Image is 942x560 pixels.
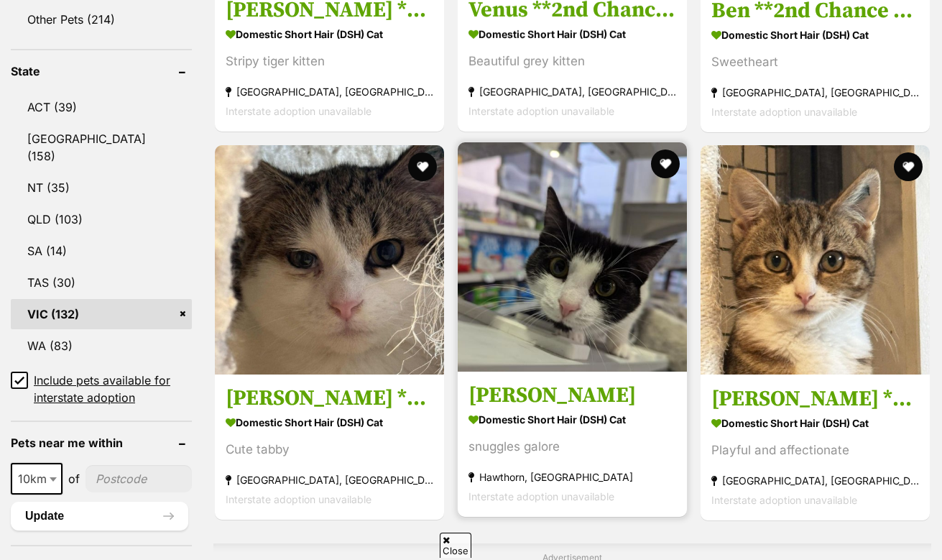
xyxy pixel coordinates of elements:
[701,375,930,520] a: [PERSON_NAME] **2nd Chance Cat Rescue** Domestic Short Hair (DSH) Cat Playful and affectionate [G...
[468,468,676,487] strong: Hawthorn, [GEOGRAPHIC_DATA]
[468,438,676,457] div: snuggles galore
[711,82,919,101] strong: [GEOGRAPHIC_DATA], [GEOGRAPHIC_DATA]
[11,463,63,495] span: 10km
[894,152,923,181] button: favourite
[86,465,192,492] input: postcode
[651,150,680,178] button: favourite
[11,299,192,329] a: VIC (132)
[458,142,687,372] img: Nora - Domestic Short Hair (DSH) Cat
[215,145,444,375] img: Brett **2nd Chance Cat Rescue** - Domestic Short Hair (DSH) Cat
[468,410,676,431] strong: Domestic Short Hair (DSH) Cat
[11,65,192,78] header: State
[711,385,919,413] h3: [PERSON_NAME] **2nd Chance Cat Rescue**
[440,533,471,558] span: Close
[701,145,930,375] img: Emily **2nd Chance Cat Rescue** - Domestic Short Hair (DSH) Cat
[711,471,919,490] strong: [GEOGRAPHIC_DATA], [GEOGRAPHIC_DATA]
[12,469,61,489] span: 10km
[11,204,192,234] a: QLD (103)
[468,491,614,503] span: Interstate adoption unavailable
[711,441,919,460] div: Playful and affectionate
[408,152,437,181] button: favourite
[226,105,371,117] span: Interstate adoption unavailable
[711,413,919,433] strong: Domestic Short Hair (DSH) Cat
[711,52,919,71] div: Sweetheart
[226,494,371,506] span: Interstate adoption unavailable
[468,105,614,117] span: Interstate adoption unavailable
[226,52,433,71] div: Stripy tiger kitten
[215,375,444,520] a: [PERSON_NAME] **2nd Chance Cat Rescue** Domestic Short Hair (DSH) Cat Cute tabby [GEOGRAPHIC_DATA...
[68,470,80,487] span: of
[11,4,192,35] a: Other Pets (214)
[226,471,433,490] strong: [GEOGRAPHIC_DATA], [GEOGRAPHIC_DATA]
[468,24,676,45] strong: Domestic Short Hair (DSH) Cat
[11,124,192,171] a: [GEOGRAPHIC_DATA] (158)
[468,52,676,71] div: Beautiful grey kitten
[11,92,192,122] a: ACT (39)
[11,331,192,361] a: WA (83)
[226,82,433,101] strong: [GEOGRAPHIC_DATA], [GEOGRAPHIC_DATA]
[711,24,919,45] strong: Domestic Short Hair (DSH) Cat
[468,382,676,410] h3: [PERSON_NAME]
[226,413,433,433] strong: Domestic Short Hair (DSH) Cat
[11,436,192,449] header: Pets near me within
[11,372,192,406] a: Include pets available for interstate adoption
[458,372,687,518] a: [PERSON_NAME] Domestic Short Hair (DSH) Cat snuggles galore Hawthorn, [GEOGRAPHIC_DATA] Interstat...
[468,82,676,101] strong: [GEOGRAPHIC_DATA], [GEOGRAPHIC_DATA]
[11,267,192,298] a: TAS (30)
[226,441,433,460] div: Cute tabby
[34,372,192,406] span: Include pets available for interstate adoption
[226,24,433,45] strong: Domestic Short Hair (DSH) Cat
[711,494,857,506] span: Interstate adoption unavailable
[11,236,192,266] a: SA (14)
[711,105,857,117] span: Interstate adoption unavailable
[11,502,188,531] button: Update
[226,385,433,413] h3: [PERSON_NAME] **2nd Chance Cat Rescue**
[11,173,192,203] a: NT (35)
